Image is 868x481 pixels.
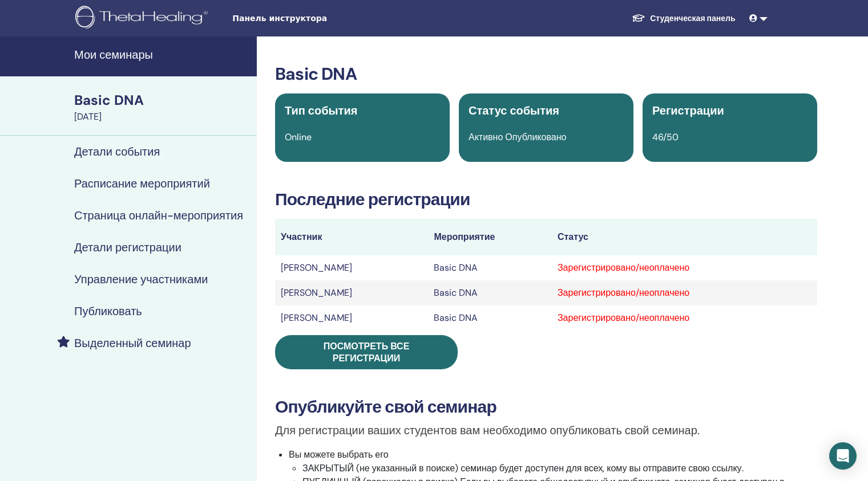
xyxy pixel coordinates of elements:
div: Зарегистрировано/неоплачено [558,286,812,300]
td: [PERSON_NAME] [275,305,428,331]
td: [PERSON_NAME] [275,255,428,280]
div: Open Intercom Messenger [829,442,857,470]
span: Посмотреть все регистрации [324,340,410,364]
h4: Страница онлайн-мероприятия [74,209,243,222]
th: Участник [275,219,428,255]
span: Панель инструктора [232,13,403,25]
div: Зарегистрировано/неоплачено [558,261,812,275]
a: Студенческая панель [623,8,744,29]
td: Basic DNA [428,255,552,280]
span: 46/50 [652,131,679,143]
li: ЗАКРЫТЫЙ (не указанный в поиске) семинар будет доступен для всех, кому вы отправите свою ссылку. [302,462,817,475]
h4: Расписание мероприятий [74,177,210,190]
h3: Последние регистрации [275,189,817,210]
span: Тип события [285,103,357,118]
h4: Выделенный семинар [74,336,191,350]
h4: Детали регистрации [74,240,181,254]
img: logo.png [75,6,212,31]
p: Для регистрации ваших студентов вам необходимо опубликовать свой семинар. [275,422,817,439]
a: Посмотреть все регистрации [275,335,458,369]
h4: Публиковать [74,304,142,318]
div: Зарегистрировано/неоплачено [558,311,812,325]
div: Basic DNA [74,91,250,110]
td: Basic DNA [428,305,552,331]
td: Basic DNA [428,280,552,305]
td: [PERSON_NAME] [275,280,428,305]
div: [DATE] [74,110,250,124]
span: Статус события [469,103,559,118]
a: Basic DNA[DATE] [67,91,257,124]
span: Online [285,131,312,143]
h3: Опубликуйте свой семинар [275,397,817,417]
th: Статус [552,219,817,255]
th: Мероприятие [428,219,552,255]
span: Активно Опубликовано [469,131,566,143]
h4: Мои семинары [74,48,250,62]
span: Регистрации [652,103,724,118]
img: graduation-cap-white.svg [632,13,645,23]
h3: Basic DNA [275,64,817,84]
h4: Управление участниками [74,272,208,286]
h4: Детали события [74,145,160,158]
